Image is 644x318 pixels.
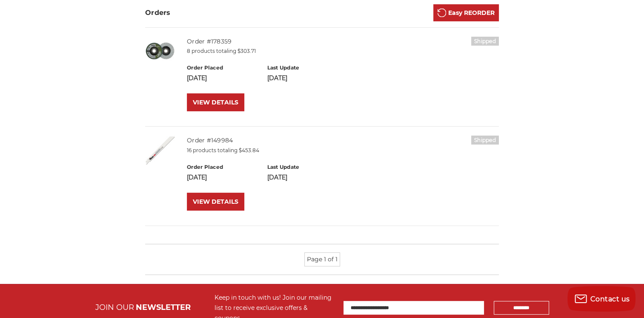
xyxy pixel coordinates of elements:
span: [DATE] [187,173,207,181]
span: [DATE] [267,173,287,181]
li: Page 1 of 1 [304,252,340,266]
h6: Shipped [471,37,499,46]
h6: Last Update [267,163,338,171]
h3: Orders [145,8,171,18]
a: Order #149984 [187,136,233,144]
h6: Order Placed [187,163,258,171]
h6: Last Update [267,64,338,72]
p: 8 products totaling $303.71 [187,47,499,55]
a: Easy REORDER [433,4,499,21]
span: JOIN OUR [95,303,134,312]
img: 8 inch MK Morse HD medium metal reciprocating saw blade with 14 TPI, ideal for cutting medium thi... [145,136,175,165]
span: NEWSLETTER [136,303,191,312]
a: Order #178359 [187,38,232,45]
span: [DATE] [187,74,207,82]
span: Contact us [590,295,630,303]
button: Contact us [567,286,635,312]
img: BHA 4-1/2 Inch Flap Disc for Aluminum [145,37,175,66]
h6: Shipped [471,136,499,145]
span: [DATE] [267,74,287,82]
h6: Order Placed [187,64,258,72]
a: VIEW DETAILS [187,193,244,211]
a: VIEW DETAILS [187,93,244,111]
p: 16 products totaling $453.84 [187,147,499,154]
